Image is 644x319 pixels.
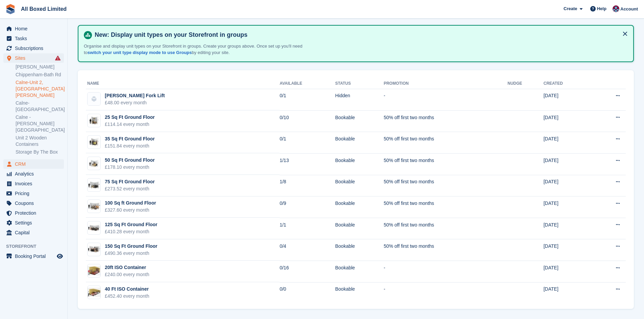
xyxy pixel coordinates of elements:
td: - [384,261,507,282]
img: 50-sqft-unit.jpg [88,159,100,168]
span: CRM [15,159,55,169]
span: Sites [15,53,55,63]
td: 0/1 [280,132,335,154]
td: Bookable [335,132,384,154]
span: Invoices [15,179,55,188]
td: 50% off first two months [384,153,507,175]
td: 0/10 [280,110,335,132]
a: menu [3,179,64,188]
a: Unit 2 Wooden Containers [16,135,64,148]
td: [DATE] [544,132,591,154]
span: Capital [15,228,55,237]
td: [DATE] [544,153,591,175]
p: Organise and display unit types on your Storefront in groups. Create your groups above. Once set ... [84,43,320,56]
a: switch your unit type display mode to use Groups [88,50,192,55]
div: 125 Sq Ft Ground Floor [105,221,158,228]
td: Bookable [335,196,384,218]
td: 1/1 [280,218,335,239]
td: [DATE] [544,175,591,196]
div: £490.36 every month [105,250,158,257]
img: 12.5x12_MEASURE%20(1).jpg [88,244,100,254]
span: Tasks [15,34,55,43]
td: Bookable [335,239,384,261]
img: 75-sqft-unit.jpg [88,180,100,190]
div: £178.10 every month [105,164,155,171]
img: 25-sqft-unit.jpg [88,116,100,126]
img: 40ft.jpg [88,288,100,297]
span: Analytics [15,169,55,179]
img: stora-icon-8386f47178a22dfd0bd8f6a31ec36ba5ce8667c1dd55bd0f319d3a0aa187defe.svg [5,4,16,14]
th: Name [86,78,280,89]
span: Account [620,6,638,12]
td: 1/8 [280,175,335,196]
a: Preview store [56,252,64,260]
a: Calne-[GEOGRAPHIC_DATA] [16,100,64,113]
a: menu [3,189,64,198]
div: 75 Sq Ft Ground Floor [105,178,155,185]
th: Created [544,78,591,89]
span: Booking Portal [15,251,55,261]
a: Calne-Unit 2, [GEOGRAPHIC_DATA][PERSON_NAME] [16,79,64,99]
td: 0/16 [280,261,335,282]
div: £273.52 every month [105,185,155,192]
a: Chippenham-Bath Rd [16,72,64,78]
div: £452.40 every month [105,293,149,300]
span: Coupons [15,198,55,208]
div: 150 Sq Ft Ground Floor [105,243,158,250]
td: [DATE] [544,239,591,261]
td: [DATE] [544,218,591,239]
td: 0/9 [280,196,335,218]
td: Bookable [335,153,384,175]
img: 125-sqft-unit.jpg [88,223,100,233]
img: 100-sqft-unit.jpg [88,202,100,211]
td: Bookable [335,282,384,303]
span: Create [564,5,577,12]
div: [PERSON_NAME] Fork Lift [105,92,165,99]
td: 50% off first two months [384,132,507,154]
td: - [384,89,507,110]
div: £48.00 every month [105,99,165,106]
td: [DATE] [544,261,591,282]
div: 40 Ft ISO Container [105,286,149,293]
a: menu [3,208,64,218]
a: menu [3,34,64,43]
img: 35-sqft-unit.jpg [88,137,100,147]
span: Settings [15,218,55,228]
a: Storage By The Box [16,149,64,155]
span: Storefront [6,243,67,250]
td: 0/4 [280,239,335,261]
td: [DATE] [544,282,591,303]
img: Eliza Goss [613,5,619,12]
i: Smart entry sync failures have occurred [55,55,61,61]
span: Pricing [15,189,55,198]
td: Hidden [335,89,384,110]
a: menu [3,24,64,33]
td: 50% off first two months [384,239,507,261]
img: 20ft.jpg [88,266,100,275]
td: 50% off first two months [384,196,507,218]
div: £151.84 every month [105,142,155,150]
a: menu [3,218,64,228]
td: - [384,282,507,303]
span: Subscriptions [15,44,55,53]
span: Protection [15,208,55,218]
div: 100 Sq ft Ground Floor [105,200,156,207]
a: menu [3,228,64,237]
a: menu [3,53,64,63]
td: 1/13 [280,153,335,175]
a: All Boxed Limited [18,3,69,15]
td: [DATE] [544,196,591,218]
div: 50 Sq Ft Ground Floor [105,157,155,164]
th: Status [335,78,384,89]
th: Nudge [507,78,543,89]
a: menu [3,44,64,53]
div: £240.00 every month [105,271,149,278]
td: 0/0 [280,282,335,303]
td: Bookable [335,110,384,132]
div: 20ft ISO Container [105,264,149,271]
td: 0/1 [280,89,335,110]
div: 35 Sq Ft Ground Floor [105,135,155,142]
a: menu [3,251,64,261]
a: menu [3,159,64,169]
th: Promotion [384,78,507,89]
